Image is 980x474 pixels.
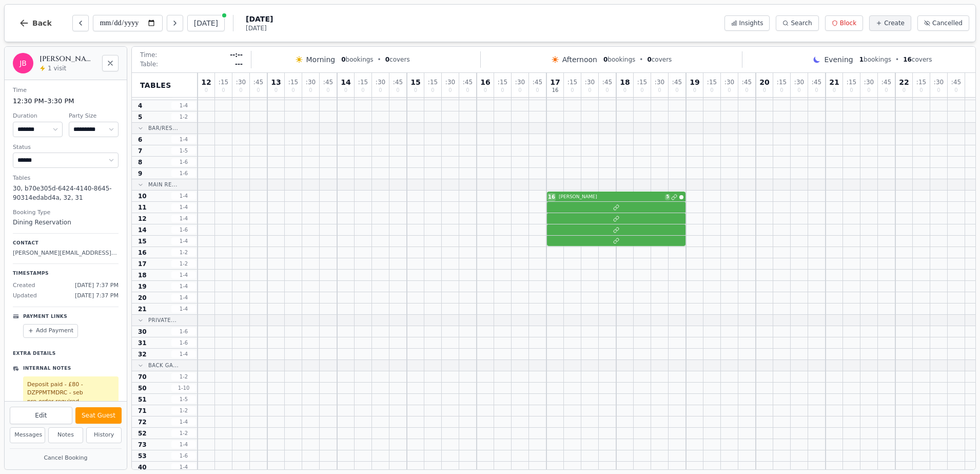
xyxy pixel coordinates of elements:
[428,79,438,85] span: : 15
[847,79,856,85] span: : 15
[840,19,856,27] span: Block
[639,55,643,64] span: •
[171,169,196,177] span: 1 - 6
[815,88,818,93] span: 0
[138,384,147,392] span: 50
[445,79,455,85] span: : 30
[138,203,147,212] span: 11
[171,407,196,414] span: 1 - 2
[253,79,263,85] span: : 45
[13,270,119,277] p: Timestamps
[13,184,119,202] dd: 30, b70e305d-6424-4140-8645-90314edabd4a, 32, 31
[797,88,800,93] span: 0
[903,55,932,64] span: covers
[171,395,196,403] span: 1 - 5
[171,339,196,347] span: 1 - 6
[75,281,119,290] span: [DATE] 7:37 PM
[895,55,899,64] span: •
[655,79,664,85] span: : 30
[239,88,242,93] span: 0
[603,56,607,63] span: 0
[138,328,147,336] span: 30
[171,271,196,279] span: 1 - 4
[171,158,196,166] span: 1 - 6
[518,88,521,93] span: 0
[171,102,196,109] span: 1 - 4
[171,260,196,268] span: 1 - 2
[13,249,119,258] p: [PERSON_NAME][EMAIL_ADDRESS][DOMAIN_NAME]
[148,362,179,369] span: Back Ga...
[776,15,818,31] button: Search
[138,102,142,110] span: 4
[171,136,196,143] span: 1 - 4
[138,136,142,144] span: 6
[501,88,504,93] span: 0
[396,88,399,93] span: 0
[588,88,591,93] span: 0
[171,328,196,335] span: 1 - 6
[219,79,228,85] span: : 15
[23,365,71,372] p: Internal Notes
[791,19,812,27] span: Search
[466,88,469,93] span: 0
[620,79,630,86] span: 18
[246,14,273,24] span: [DATE]
[10,427,45,443] button: Messages
[13,240,119,247] p: Contact
[138,282,147,291] span: 19
[13,143,119,152] dt: Status
[13,218,119,227] dd: Dining Reservation
[637,79,647,85] span: : 15
[376,79,385,85] span: : 30
[763,88,766,93] span: 0
[431,88,434,93] span: 0
[559,194,663,201] span: [PERSON_NAME]
[148,124,178,132] span: Bar/Res...
[623,88,626,93] span: 0
[358,79,368,85] span: : 15
[932,19,963,27] span: Cancelled
[707,79,717,85] span: : 15
[824,54,853,65] span: Evening
[498,79,507,85] span: : 15
[550,79,560,86] span: 17
[171,429,196,437] span: 1 - 2
[171,384,196,392] span: 1 - 10
[138,350,147,358] span: 32
[567,79,577,85] span: : 15
[48,427,84,443] button: Notes
[288,79,298,85] span: : 15
[171,305,196,313] span: 1 - 4
[859,56,864,63] span: 1
[393,79,403,85] span: : 45
[385,56,389,63] span: 0
[72,15,89,31] button: Previous day
[724,15,770,31] button: Insights
[777,79,787,85] span: : 15
[326,88,329,93] span: 0
[825,15,863,31] button: Block
[306,79,316,85] span: : 30
[75,407,122,424] button: Seat Guest
[361,88,364,93] span: 0
[13,281,35,290] span: Created
[138,407,147,415] span: 71
[934,79,944,85] span: : 30
[275,88,278,93] span: 0
[13,53,33,73] div: JB
[919,88,923,93] span: 0
[138,305,147,313] span: 21
[171,237,196,245] span: 1 - 4
[205,88,208,93] span: 0
[13,112,63,121] dt: Duration
[138,237,147,245] span: 15
[138,158,142,166] span: 8
[27,381,114,406] p: Deposit paid - £80 - DZPPMTMDRC - seb pre-order required.
[585,79,595,85] span: : 30
[665,194,670,200] span: 5
[536,88,539,93] span: 0
[138,147,142,155] span: 7
[463,79,473,85] span: : 45
[138,395,147,404] span: 51
[341,55,373,64] span: bookings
